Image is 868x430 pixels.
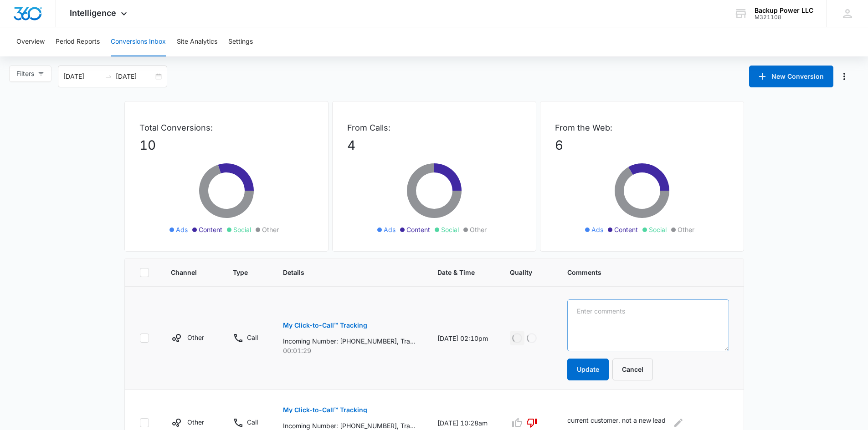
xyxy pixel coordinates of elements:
[555,136,729,155] p: 6
[228,27,253,56] button: Settings
[347,136,521,155] p: 4
[70,8,116,18] span: Intelligence
[437,268,475,277] span: Date & Time
[262,225,279,234] span: Other
[177,27,217,56] button: Site Analytics
[555,121,729,134] p: From the Web:
[105,73,112,80] span: swap-right
[384,225,395,234] span: Ads
[16,27,45,56] button: Overview
[56,27,100,56] button: Period Reports
[283,346,416,355] p: 00:01:29
[187,417,204,427] p: Other
[16,69,34,79] span: Filters
[9,66,51,82] button: Filters
[426,287,499,390] td: [DATE] 02:10pm
[233,268,248,277] span: Type
[837,69,852,84] button: Manage Numbers
[614,225,638,234] span: Content
[755,7,813,14] div: account name
[347,121,521,134] p: From Calls:
[199,225,222,234] span: Content
[176,225,188,234] span: Ads
[470,225,487,234] span: Other
[567,268,716,277] span: Comments
[283,314,367,336] button: My Click-to-Call™ Tracking
[283,268,402,277] span: Details
[591,225,603,234] span: Ads
[283,399,367,421] button: My Click-to-Call™ Tracking
[678,225,694,234] span: Other
[567,359,609,380] button: Update
[187,333,204,342] p: Other
[63,71,101,81] input: Start date
[749,66,833,87] button: New Conversion
[105,73,112,80] span: to
[567,415,666,430] p: current customer. not a new lead
[233,225,251,234] span: Social
[283,407,367,413] p: My Click-to-Call™ Tracking
[247,333,258,342] p: Call
[755,14,813,20] div: account id
[139,121,313,134] p: Total Conversions:
[111,27,166,56] button: Conversions Inbox
[247,417,258,427] p: Call
[139,136,313,155] p: 10
[671,415,686,430] button: Edit Comments
[283,322,367,329] p: My Click-to-Call™ Tracking
[510,268,532,277] span: Quality
[406,225,430,234] span: Content
[649,225,667,234] span: Social
[441,225,459,234] span: Social
[283,336,416,346] p: Incoming Number: [PHONE_NUMBER], Tracking Number: [PHONE_NUMBER], Ring To: [PHONE_NUMBER], Caller...
[116,71,154,81] input: End date
[612,359,653,380] button: Cancel
[171,268,198,277] span: Channel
